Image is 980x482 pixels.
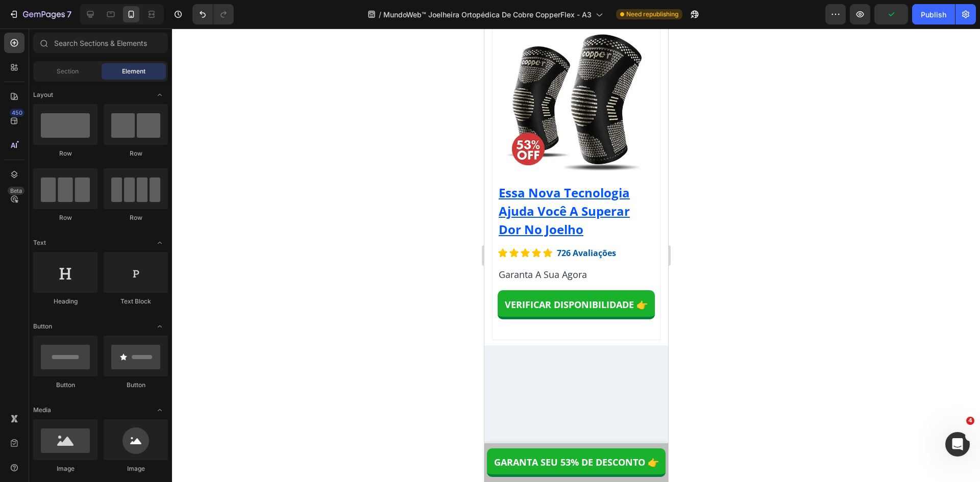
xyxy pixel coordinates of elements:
span: Toggle open [152,87,168,103]
span: Button [33,322,52,331]
div: Row [33,149,97,158]
div: Image [33,464,97,473]
div: Row [104,149,168,158]
span: MundoWeb™ Joelheira Ortopédica De Cobre CopperFlex - A3 [383,9,592,20]
div: Beta [8,187,24,195]
div: Image [104,464,168,473]
span: Element [122,67,145,76]
div: Heading [33,297,97,306]
span: 4 [966,417,974,425]
button: 7 [4,4,76,24]
span: Media [33,405,51,415]
div: 450 [10,109,24,117]
span: Need republishing [626,10,678,19]
p: 7 [67,8,71,20]
span: / [379,9,381,20]
span: Section [57,67,79,76]
iframe: Design area [484,29,668,482]
div: Undo/Redo [192,4,234,24]
div: Row [104,213,168,222]
input: Search Sections & Elements [33,33,168,53]
span: Toggle open [152,235,168,251]
div: Button [33,380,97,390]
span: Layout [33,90,53,99]
div: Text Block [104,297,168,306]
button: Publish [912,4,955,24]
span: Toggle open [152,402,168,418]
div: Button [104,380,168,390]
span: Text [33,238,46,247]
div: Publish [921,9,946,20]
div: Row [33,213,97,222]
span: Toggle open [152,318,168,335]
iframe: Intercom live chat [945,432,970,456]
